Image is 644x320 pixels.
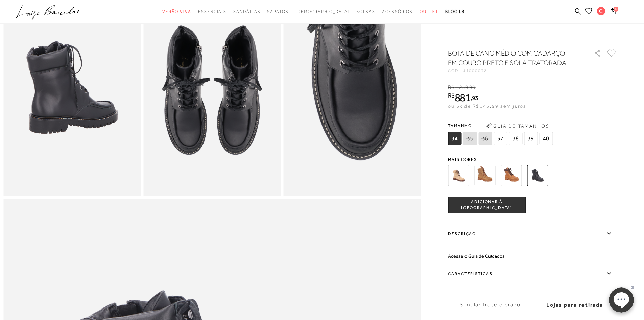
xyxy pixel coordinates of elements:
span: Mais cores [448,157,617,162]
button: Guia de Tamanhos [484,121,551,131]
i: R$ [448,84,454,90]
span: 881 [455,91,471,104]
label: Lojas para retirada [532,296,617,314]
span: 34 [448,132,461,145]
label: Descrição [448,224,617,243]
span: 90 [469,84,475,90]
a: categoryNavScreenReaderText [198,5,226,18]
span: C [597,7,605,15]
button: C [594,7,609,17]
a: noSubCategoriesText [295,5,350,18]
img: BOTA DE CANO MÉDIO COM CADARÇO EM COURO PRETO E SOLA TRATORADA [527,165,548,186]
span: BLOG LB [445,9,465,14]
a: categoryNavScreenReaderText [162,5,191,18]
a: categoryNavScreenReaderText [382,5,413,18]
img: BOTA DE CANO MÉDIO COM CADARÇO EM COURO AMARULA E SOLA TRATORADA [474,165,495,186]
span: 39 [524,132,538,145]
span: Sandálias [233,9,260,14]
i: R$ [448,92,455,99]
a: BLOG LB [445,5,465,18]
img: BOTA DE CANO MÉDIO COM CADARÇO EM COURO CARAMELO E CAFÉ E SOLA TRATORADA [501,165,522,186]
span: Outlet [420,9,438,14]
span: Verão Viva [162,9,191,14]
a: categoryNavScreenReaderText [267,5,288,18]
h1: BOTA DE CANO MÉDIO COM CADARÇO EM COURO PRETO E SOLA TRATORADA [448,48,575,67]
span: 1.259 [454,84,468,90]
span: 37 [494,132,507,145]
a: categoryNavScreenReaderText [356,5,375,18]
span: 38 [509,132,522,145]
label: Características [448,264,617,283]
span: Bolsas [356,9,375,14]
a: categoryNavScreenReaderText [420,5,438,18]
span: 93 [472,94,478,101]
button: ADICIONAR À [GEOGRAPHIC_DATA] [448,197,526,213]
button: 0 [609,7,618,17]
span: [DEMOGRAPHIC_DATA] [295,9,350,14]
span: 141000032 [460,68,487,73]
img: BOTA DE CANO MÉDIO COM CADARÇO EM CAMURÇA BEGE E SOLA TRATORADA [448,165,469,186]
i: , [468,84,476,90]
span: Acessórios [382,9,413,14]
label: Simular frete e prazo [448,296,532,314]
span: ADICIONAR À [GEOGRAPHIC_DATA] [448,199,525,211]
i: , [471,95,478,101]
span: 40 [539,132,553,145]
span: 35 [463,132,477,145]
span: 0 [614,7,618,12]
span: 36 [478,132,492,145]
a: categoryNavScreenReaderText [233,5,260,18]
span: Tamanho [448,121,554,131]
div: CÓD: [448,69,583,73]
span: Essenciais [198,9,226,14]
span: Sapatos [267,9,288,14]
span: ou 6x de R$146,99 sem juros [448,103,526,109]
a: Acesse o Guia de Cuidados [448,253,505,259]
